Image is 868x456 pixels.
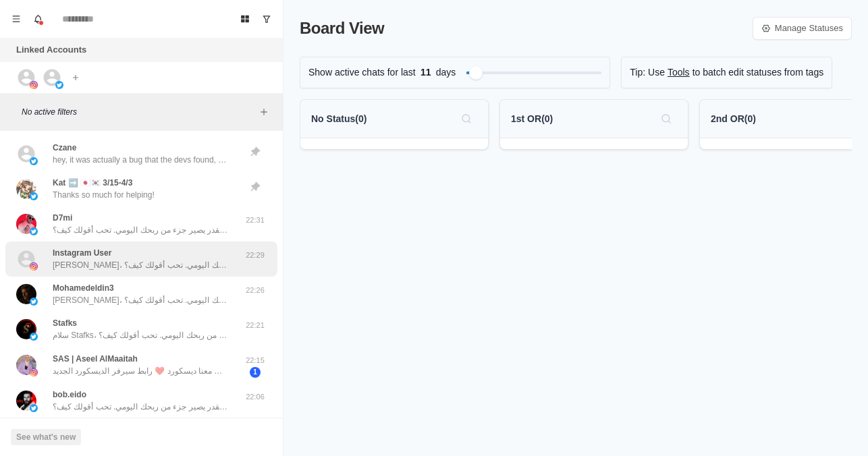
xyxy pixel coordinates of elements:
[238,250,272,261] p: 22:29
[30,81,38,89] img: picture
[16,319,36,339] img: picture
[53,259,228,271] p: [PERSON_NAME]، تتخيّل لو كل رسالة في شاتك تتحول لدخل إضافي بدل ما تختفي؟ الفكرة بسيطة… الشات نفسه...
[55,81,63,89] img: picture
[53,294,228,306] p: [PERSON_NAME]، تتخيّل لو كل رسالة في شاتك تتحول لدخل إضافي بدل ما تختفي؟ الفكرة بسيطة… الشات نفسه...
[711,112,756,126] p: 2nd OR ( 0 )
[30,262,38,270] img: picture
[469,66,483,80] div: Filter by activity days
[53,329,228,341] p: سلام Stafks، تتخيّل لو كل رسالة في شاتك تتحول لدخل إضافي بدل ما تختفي؟ الفكرة بسيطة… الشات نفسه ي...
[53,177,132,189] p: Kat ➡️ 🇯🇵🇰🇷 3/15-4/3
[11,429,81,445] button: See what's new
[53,389,86,401] p: bob.eido
[16,355,36,375] img: picture
[53,212,72,224] p: D7mi
[416,65,436,80] span: 11
[53,154,228,166] p: hey, it was actually a bug that the devs found, they had pushed up a short-term fix while they pa...
[753,17,852,40] a: Manage Statuses
[27,8,49,30] button: Notifications
[53,247,111,259] p: Instagram User
[30,192,38,200] img: picture
[53,282,114,294] p: Mohamedeldin3
[668,65,690,80] a: Tools
[53,317,77,329] p: Stafks
[22,106,256,118] p: No active filters
[693,65,824,80] p: to batch edit statuses from tags
[238,285,272,296] p: 22:26
[53,365,228,377] p: آهلا وسهلا نورت صفحتنا المتواضعه💜💜 للإستفسار عن البيج او الكلان تواصل معنا ديسكورد ❤️ رابط سيرفر ...
[234,8,256,30] button: Board View
[238,215,272,226] p: 22:31
[30,333,38,341] img: picture
[238,355,272,366] p: 22:15
[16,179,36,199] img: picture
[53,142,76,154] p: Czane
[67,69,84,86] button: Add account
[30,227,38,235] img: picture
[256,8,277,30] button: Show unread conversations
[250,367,261,378] span: 1
[655,108,677,130] button: Search
[53,189,155,201] p: Thanks so much for helping!
[16,43,86,57] p: Linked Accounts
[53,401,228,413] p: سلام بوب، تتخيّل لو كل رسالة في شاتك تتحول لدخل إضافي بدل ما تختفي؟ الفكرة بسيطة… الشات نفسه يقدر...
[456,108,477,130] button: Search
[630,65,665,80] p: Tip: Use
[308,65,416,80] p: Show active chats for last
[311,112,367,126] p: No Status ( 0 )
[16,214,36,234] img: picture
[53,353,138,365] p: SAS | Aseel AlMaaitah
[30,368,38,376] img: picture
[5,8,27,30] button: Menu
[30,404,38,412] img: picture
[30,297,38,306] img: picture
[238,391,272,403] p: 22:06
[256,104,272,120] button: Add filters
[238,320,272,331] p: 22:21
[16,284,36,304] img: picture
[511,112,553,126] p: 1st OR ( 0 )
[53,224,228,236] p: سلام دحمي، تتخيّل لو كل رسالة في شاتك تتحول لدخل إضافي بدل ما تختفي؟ الفكرة بسيطة… الشات نفسه يقد...
[30,157,38,165] img: picture
[300,16,384,40] p: Board View
[436,65,456,80] p: days
[16,391,36,411] img: picture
